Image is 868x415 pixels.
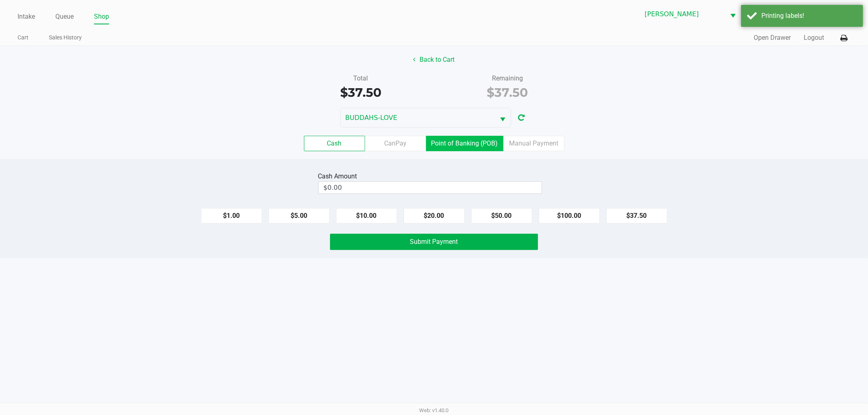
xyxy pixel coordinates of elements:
button: $1.00 [201,208,262,224]
button: Logout [804,33,824,43]
button: Back to Cart [408,52,460,67]
span: Submit Payment [410,238,458,246]
div: $37.50 [293,83,428,102]
button: Select [495,108,511,127]
div: $37.50 [440,83,575,102]
span: Web: v1.40.0 [420,407,449,413]
label: Point of Banking (POB) [426,136,503,151]
div: Total [293,74,428,83]
a: Sales History [49,33,82,43]
div: Cash Amount [318,172,361,181]
button: $5.00 [269,208,330,224]
button: $20.00 [404,208,465,224]
button: $100.00 [539,208,600,224]
button: $50.00 [471,208,532,224]
a: Queue [55,11,74,22]
label: CanPay [365,136,426,151]
label: Manual Payment [503,136,564,151]
button: Open Drawer [754,33,791,43]
a: Cart [17,33,28,43]
div: Printing labels! [761,11,857,21]
button: $37.50 [606,208,667,224]
div: Remaining [440,74,575,83]
button: Select [725,4,741,24]
button: $10.00 [336,208,397,224]
label: Cash [304,136,365,151]
button: Submit Payment [330,234,538,250]
a: Shop [94,11,109,22]
span: BUDDAHS-LOVE [345,113,490,123]
span: [PERSON_NAME] [645,9,720,19]
a: Intake [17,11,35,22]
